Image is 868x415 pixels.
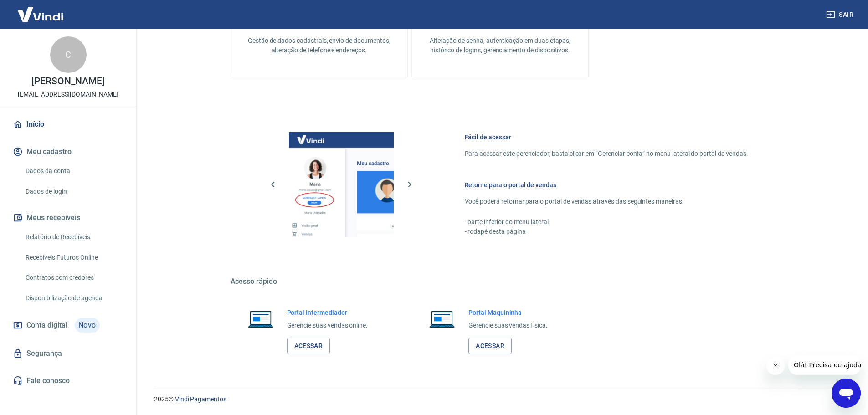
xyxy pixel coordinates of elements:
a: Segurança [11,343,125,364]
iframe: Botão para abrir a janela de mensagens [832,379,861,408]
h6: Retorne para o portal de vendas [465,180,748,190]
p: Você poderá retornar para o portal de vendas através das seguintes maneiras: [465,197,748,206]
img: Imagem da dashboard mostrando o botão de gerenciar conta na sidebar no lado esquerdo [289,132,394,237]
a: Acessar [287,338,330,354]
img: Imagem de um notebook aberto [241,308,280,330]
a: Dados da conta [22,162,125,180]
span: Conta digital [26,319,67,332]
a: Disponibilização de agenda [22,289,125,307]
a: Dados de login [22,182,125,201]
button: Meus recebíveis [11,208,125,228]
iframe: Mensagem da empresa [788,355,861,375]
p: - rodapé desta página [465,227,748,236]
button: Sair [824,6,857,23]
a: Recebíveis Futuros Online [22,248,125,267]
span: Novo [75,318,100,333]
p: Gerencie suas vendas física. [468,321,548,330]
p: Para acessar este gerenciador, basta clicar em “Gerenciar conta” no menu lateral do portal de ven... [465,149,748,159]
h6: Portal Maquininha [468,308,548,317]
p: Gestão de dados cadastrais, envio de documentos, alteração de telefone e endereços. [246,36,393,55]
h6: Portal Intermediador [287,308,368,317]
p: 2025 © [154,395,846,404]
a: Conta digitalNovo [11,314,125,336]
a: Relatório de Recebíveis [22,228,125,246]
a: Vindi Pagamentos [175,395,226,403]
iframe: Fechar mensagem [766,357,785,375]
p: Alteração de senha, autenticação em duas etapas, histórico de logins, gerenciamento de dispositivos. [426,36,574,55]
img: Vindi [11,0,70,28]
p: - parte inferior do menu lateral [465,217,748,227]
button: Meu cadastro [11,142,125,162]
a: Acessar [468,338,512,354]
h5: Acesso rápido [231,277,770,286]
p: Gerencie suas vendas online. [287,321,368,330]
p: [PERSON_NAME] [31,77,104,86]
h6: Fácil de acessar [465,133,748,142]
p: [EMAIL_ADDRESS][DOMAIN_NAME] [18,90,118,99]
a: Início [11,114,125,134]
div: C [50,36,87,73]
span: Olá! Precisa de ajuda? [5,6,77,14]
img: Imagem de um notebook aberto [423,308,461,330]
a: Fale conosco [11,371,125,391]
a: Contratos com credores [22,268,125,287]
